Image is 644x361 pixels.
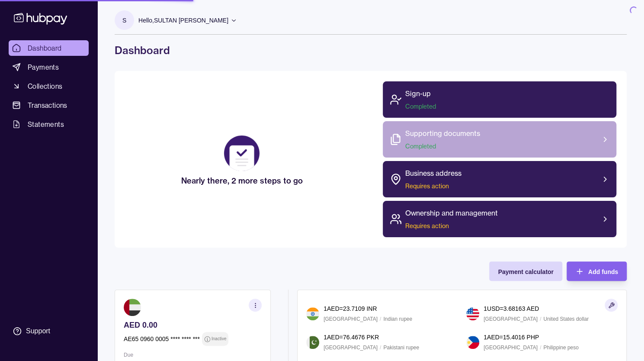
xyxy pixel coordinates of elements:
[28,119,64,129] span: Statements
[405,102,436,111] span: Completed
[405,208,498,218] p: Ownership and management
[489,261,562,281] button: Payment calculator
[484,314,538,324] p: [GEOGRAPHIC_DATA]
[324,332,379,342] p: 1 AED = 76.4676 PKR
[383,314,412,324] p: Indian rupee
[405,128,480,139] p: Supporting documents
[540,343,541,352] p: /
[124,320,262,330] p: AED 0.00
[484,343,538,352] p: [GEOGRAPHIC_DATA]
[220,132,263,175] div: animation
[306,307,319,320] img: in
[383,343,419,352] p: Pakistani rupee
[9,59,89,75] a: Payments
[324,314,378,324] p: [GEOGRAPHIC_DATA]
[9,322,89,340] a: Support
[28,43,62,53] span: Dashboard
[405,222,498,230] span: Requires action
[380,314,381,324] p: /
[124,299,141,316] img: ae
[9,78,89,94] a: Collections
[543,343,578,352] p: Philippine peso
[383,121,616,158] a: Supporting documentsCompleted
[181,175,303,187] h2: Nearly there, 2 more steps to go
[324,304,377,313] p: 1 AED = 23.7109 INR
[122,16,126,25] p: S
[26,326,50,336] div: Support
[9,40,89,56] a: Dashboard
[466,336,479,349] img: ph
[498,268,553,275] span: Payment calculator
[484,332,539,342] p: 1 AED = 15.4016 PHP
[543,314,589,324] p: United States dollar
[28,62,59,72] span: Payments
[383,201,616,237] a: Ownership and managementRequires action
[9,97,89,113] a: Transactions
[405,168,461,178] p: Business address
[405,88,436,99] p: Sign-up
[405,182,461,190] span: Requires action
[588,268,618,275] span: Add funds
[211,334,226,344] p: Inactive
[383,161,616,197] a: Business addressRequires action
[28,81,62,91] span: Collections
[115,43,627,57] h1: Dashboard
[380,343,381,352] p: /
[138,16,228,25] p: Hello, SULTAN [PERSON_NAME]
[540,314,541,324] p: /
[466,307,479,320] img: us
[405,142,480,151] span: Completed
[306,336,319,349] img: pk
[9,116,89,132] a: Statements
[484,304,539,313] p: 1 USD = 3.68163 AED
[567,261,627,281] button: Add funds
[28,100,67,110] span: Transactions
[124,350,262,360] p: Due
[324,343,378,352] p: [GEOGRAPHIC_DATA]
